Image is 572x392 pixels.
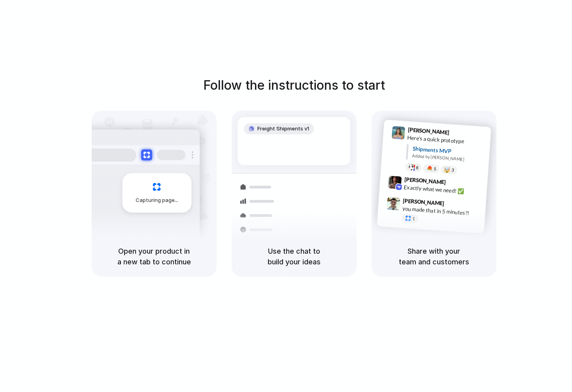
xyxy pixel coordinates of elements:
h1: Follow the instructions to start [203,76,385,95]
span: [PERSON_NAME] [402,196,444,208]
span: 8 [415,166,418,170]
span: 3 [451,168,454,172]
span: [PERSON_NAME] [408,125,449,137]
span: 9:41 AM [451,129,468,139]
h5: Share with your team and customers [381,246,487,267]
div: you made that in 5 minutes?! [402,205,481,218]
div: Added by [PERSON_NAME] [412,153,485,164]
h5: Use the chat to build your ideas [241,246,347,267]
div: Exactly what we need! ✅ [404,183,483,197]
div: 🤯 [444,167,450,173]
div: Shipments MVP [412,145,485,158]
span: 9:47 AM [447,200,463,210]
span: [PERSON_NAME] [404,175,446,187]
span: 5 [433,167,436,171]
span: 1 [412,217,415,221]
div: Here's a quick prototype [407,134,486,147]
span: Capturing page [136,196,179,204]
span: 9:42 AM [448,179,464,188]
span: Freight Shipments v1 [257,125,309,133]
h5: Open your product in a new tab to continue [101,246,207,267]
